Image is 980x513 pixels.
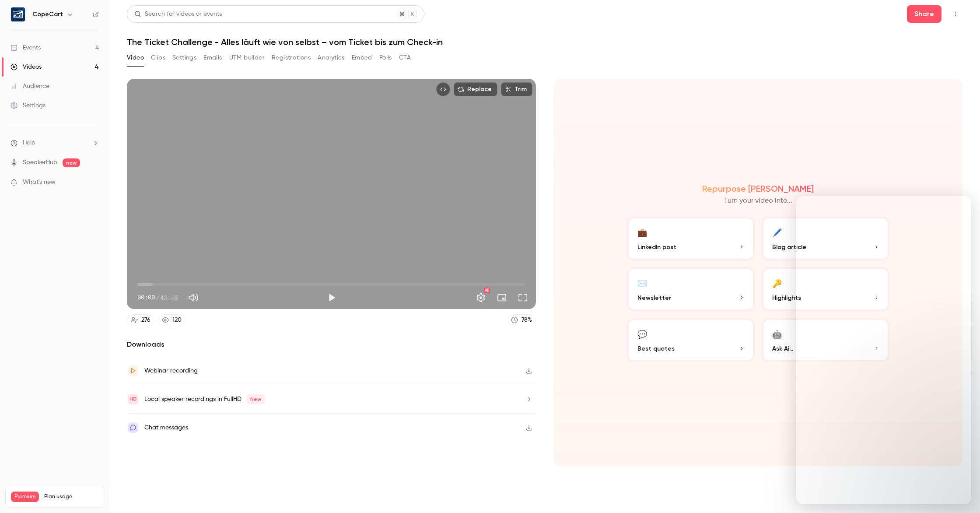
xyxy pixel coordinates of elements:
button: Analytics [318,51,345,65]
button: Clips [151,51,165,65]
button: 💬Best quotes [627,318,755,362]
div: 🔑 [772,276,782,290]
span: new [63,158,80,167]
div: Chat messages [144,422,188,433]
button: Settings [472,289,490,306]
span: Blog article [772,242,806,252]
button: Embed [352,51,372,65]
span: New [247,394,265,404]
button: 💼LinkedIn post [627,217,755,260]
div: 🤖 [772,327,782,341]
div: HD [484,288,490,293]
button: Settings [172,51,196,65]
a: 120 [158,314,185,326]
div: 00:00 [137,293,178,302]
div: Settings [10,101,45,110]
li: help-dropdown-opener [10,138,99,148]
button: 🖊️Blog article [762,217,889,260]
span: 43:48 [160,293,178,302]
div: 120 [172,316,182,325]
span: 00:00 [137,293,155,302]
h1: The Ticket Challenge - Alles läuft wie von selbst – vom Ticket bis zum Check-in [127,37,962,47]
button: Emails [203,51,222,65]
button: Polls [379,51,392,65]
span: LinkedIn post [637,242,676,252]
span: Plan usage [44,493,98,500]
div: Local speaker recordings in FullHD [144,394,265,404]
img: CopeCart [11,7,25,21]
p: Turn your video into... [724,196,792,206]
button: 🤖Ask Ai... [762,318,889,362]
div: Search for videos or events [134,10,222,19]
div: Webinar recording [144,365,198,376]
button: Replace [454,82,497,96]
h2: Downloads [127,339,536,350]
button: Play [323,289,340,306]
span: Newsletter [637,293,671,302]
div: 💬 [637,327,647,341]
span: Best quotes [637,344,675,353]
button: Top Bar Actions [948,7,962,21]
a: 276 [127,314,154,326]
div: Videos [10,63,42,71]
button: 🔑Highlights [762,267,889,311]
span: Premium [11,492,39,502]
div: 276 [141,316,150,325]
button: Embed video [436,82,450,96]
div: 💼 [637,225,647,239]
span: Help [23,138,35,148]
div: 78 % [521,316,532,325]
button: CTA [399,51,411,65]
a: 78% [507,314,536,326]
button: Mute [185,289,202,306]
h2: Repurpose [PERSON_NAME] [702,183,814,194]
button: ✉️Newsletter [627,267,755,311]
button: UTM builder [229,51,265,65]
iframe: Intercom live chat [796,196,971,504]
button: Full screen [514,289,532,306]
h6: CopeCart [32,10,63,19]
span: Ask Ai... [772,344,793,353]
button: Turn on miniplayer [493,289,511,306]
div: Events [10,43,41,52]
button: Trim [501,82,532,96]
span: / [156,293,159,302]
div: 🖊️ [772,225,782,239]
div: Audience [10,82,49,91]
button: Video [127,51,144,65]
a: SpeakerHub [23,158,57,167]
button: Registrations [272,51,311,65]
button: Share [907,5,941,23]
span: What's new [23,178,56,187]
span: Highlights [772,293,801,302]
div: ✉️ [637,276,647,290]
